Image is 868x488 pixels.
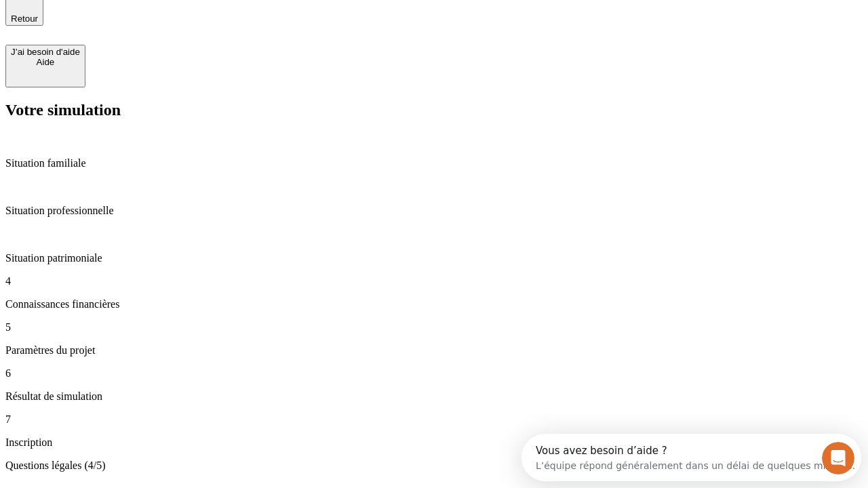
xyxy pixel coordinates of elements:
p: Connaissances financières [5,298,863,310]
p: 4 [5,275,863,287]
p: Résultat de simulation [5,390,863,403]
p: 6 [5,367,863,380]
h2: Votre simulation [5,101,863,119]
div: Ouvrir le Messenger Intercom [5,5,374,43]
div: L’équipe répond généralement dans un délai de quelques minutes. [14,22,334,37]
div: J’ai besoin d'aide [11,47,80,57]
p: Situation familiale [5,157,863,169]
p: Paramètres du projet [5,344,863,357]
iframe: Intercom live chat [822,442,854,474]
button: J’ai besoin d'aideAide [5,45,85,87]
p: Inscription [5,436,863,449]
p: 7 [5,413,863,426]
span: Retour [11,14,38,24]
p: 5 [5,321,863,333]
div: Vous avez besoin d’aide ? [14,12,334,22]
p: Situation professionnelle [5,205,863,217]
p: Situation patrimoniale [5,252,863,264]
p: Questions légales (4/5) [5,460,863,472]
div: Aide [11,57,80,67]
iframe: Intercom live chat discovery launcher [521,434,861,481]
